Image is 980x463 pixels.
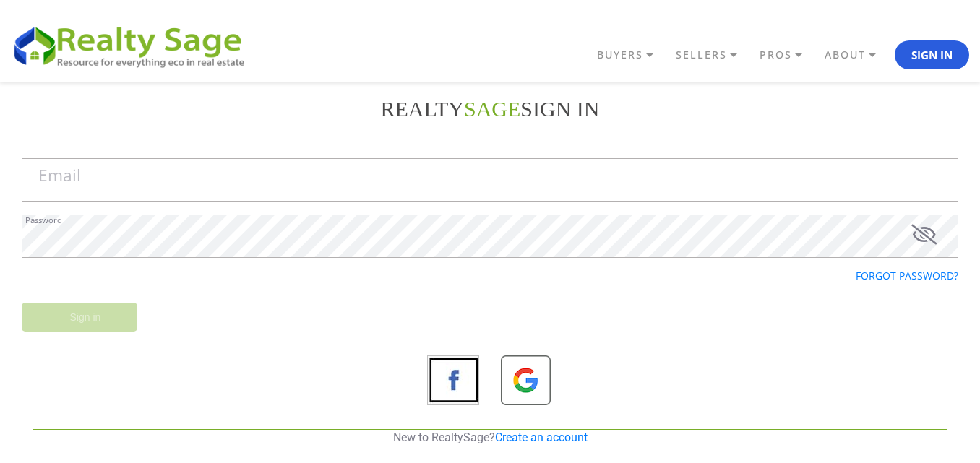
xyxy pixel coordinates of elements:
a: BUYERS [593,43,672,67]
font: SAGE [464,97,520,121]
a: SELLERS [672,43,756,67]
label: Email [38,168,81,184]
label: Password [25,216,62,224]
a: Create an account [495,430,588,444]
h2: REALTY Sign in [22,96,958,122]
p: New to RealtySage? [33,430,947,446]
img: REALTY SAGE [11,22,257,69]
a: Forgot password? [856,269,958,282]
a: PROS [756,43,821,67]
a: ABOUT [821,43,895,67]
button: Sign In [895,40,969,69]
